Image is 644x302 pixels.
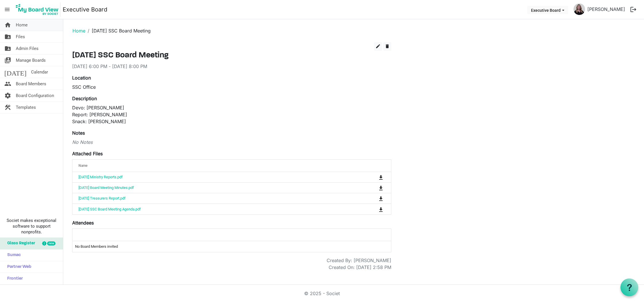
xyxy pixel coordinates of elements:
div: SSC Office [72,84,391,90]
button: Download [377,194,385,202]
p: Devo: [PERSON_NAME] Report: [PERSON_NAME] Snack: [PERSON_NAME] [72,104,391,125]
span: Home [16,19,28,31]
a: My Board View Logo [14,2,63,17]
label: Description [72,95,97,102]
span: Sumac [4,249,21,261]
div: [DATE] 6:00 PM - [DATE] 8:00 PM [72,63,391,70]
span: menu [2,4,13,15]
span: Files [16,31,25,42]
span: settings [4,90,11,101]
div: No Notes [72,139,391,146]
a: [PERSON_NAME] [585,3,627,15]
a: [DATE] Board Meeting Minutes.pdf [78,185,134,190]
td: is Command column column header [355,182,391,193]
span: switch_account [4,55,11,66]
div: Created By: [PERSON_NAME] [327,257,391,264]
button: edit [374,42,382,51]
span: folder_shared [4,43,11,54]
button: Download [377,173,385,181]
span: Board Configuration [16,90,54,101]
span: Name [78,164,87,168]
button: delete [383,42,391,51]
div: new [47,241,55,245]
label: Attendees [72,219,94,226]
td: No Board Members invited [72,241,391,252]
a: © 2025 - Societ [304,291,340,296]
span: Board Members [16,78,46,90]
span: home [4,19,11,31]
span: [DATE] [4,66,26,78]
span: Frontier [4,273,23,284]
td: 2025-09-09 Board Meeting Minutes.pdf is template cell column header Name [72,182,355,193]
h3: [DATE] SSC Board Meeting [72,51,391,61]
td: is Command column column header [355,193,391,204]
a: [DATE] Treasurers Report.pdf [78,196,126,200]
span: Partner Web [4,261,31,273]
span: Templates [16,102,36,113]
button: Download [377,184,385,192]
span: Admin Files [16,43,39,54]
td: 2025-10-14 SSC Board Meeting Agenda.pdf is template cell column header Name [72,204,355,214]
button: Executive Board dropdownbutton [527,6,568,14]
button: logout [627,3,639,16]
td: is Command column column header [355,172,391,182]
label: Notes [72,129,85,136]
label: Location [72,74,91,81]
span: Calendar [31,66,48,78]
td: 2025-10-14 Treasurers Report.pdf is template cell column header Name [72,193,355,204]
span: delete [385,44,390,49]
td: 2025-10-14 Ministry Reports.pdf is template cell column header Name [72,172,355,182]
span: Manage Boards [16,55,46,66]
span: Societ makes exceptional software to support nonprofits. [3,218,60,235]
li: [DATE] SSC Board Meeting [85,27,151,34]
a: Home [72,28,85,34]
a: [DATE] SSC Board Meeting Agenda.pdf [78,207,141,211]
div: Created On: [DATE] 2:58 PM [329,264,391,271]
span: folder_shared [4,31,11,42]
img: My Board View Logo [14,2,60,17]
a: [DATE] Ministry Reports.pdf [78,175,123,179]
span: people [4,78,11,90]
a: Executive Board [63,4,107,15]
button: Download [377,205,385,213]
span: edit [375,44,381,49]
label: Attached Files [72,150,103,157]
td: is Command column column header [355,204,391,214]
span: construction [4,102,11,113]
span: Glass Register [4,238,35,249]
img: NMluhWrUwwEK8NKJ_vw3Z0gY1VjUDYgWNhBvvIlI1gBxmIsDOffBMyespWDkCFBxW8P_PbcUU5a8QOrb7cFjKQ_thumb.png [574,3,585,15]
